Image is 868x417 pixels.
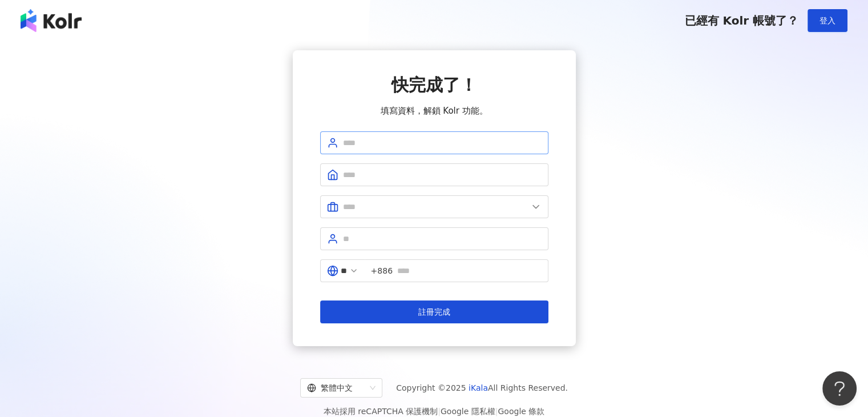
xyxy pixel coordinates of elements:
span: | [495,407,498,416]
span: 註冊完成 [418,307,450,316]
div: 繁體中文 [307,379,365,397]
button: 登入 [808,9,847,32]
a: Google 條款 [498,407,544,416]
span: 填寫資料，解鎖 Kolr 功能。 [380,104,487,118]
span: Copyright © 2025 All Rights Reserved. [396,381,568,395]
iframe: Help Scout Beacon - Open [822,371,857,406]
span: 快完成了！ [391,75,477,95]
span: | [438,407,441,416]
a: iKala [469,383,488,392]
span: 登入 [819,16,835,25]
span: +886 [371,264,393,277]
span: 已經有 Kolr 帳號了？ [684,14,798,27]
button: 註冊完成 [320,300,548,323]
a: Google 隱私權 [441,407,495,416]
img: logo [21,9,82,32]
